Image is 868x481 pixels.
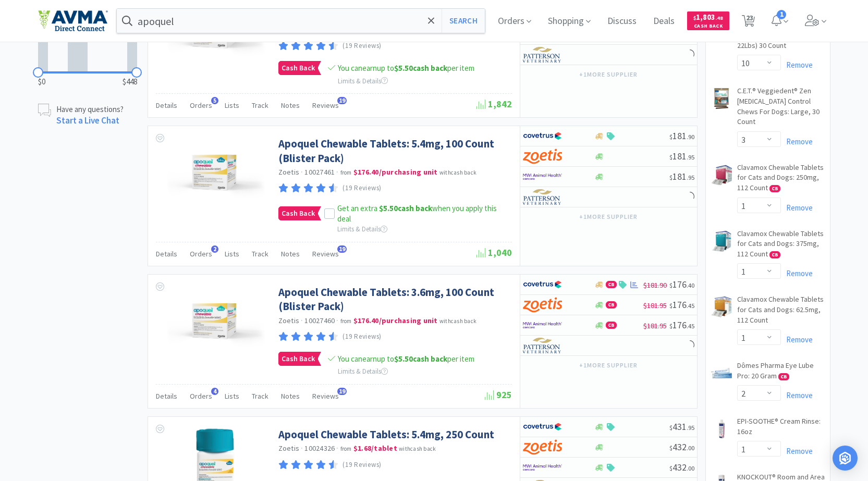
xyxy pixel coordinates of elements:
span: $5.50 [394,354,413,364]
img: f6b2451649754179b5b4e0c70c3f7cb0_2.png [523,169,562,184]
img: a673e5ab4e5e497494167fe422e9a3ab.png [523,297,562,313]
span: $181.95 [643,301,667,310]
span: · [336,316,338,325]
span: . 95 [687,424,694,431]
span: 181 [669,130,694,142]
span: 181 [669,150,694,162]
strong: cash back [394,63,447,73]
a: Zoetis [278,167,300,177]
strong: $176.40 / purchasing unit [353,167,438,177]
span: from [340,317,352,325]
span: Track [252,101,268,110]
span: You can earn up to per item [338,354,474,364]
a: Zoetis [278,443,300,453]
div: Open Intercom Messenger [833,446,858,471]
img: a673e5ab4e5e497494167fe422e9a3ab.png [523,149,562,164]
span: . 40 [687,281,694,289]
span: Details [156,101,177,110]
span: 19 [337,245,347,253]
span: 10027461 [304,167,335,177]
span: 176 [669,319,694,331]
span: . 95 [687,174,694,181]
span: $ [669,322,673,330]
img: a673e5ab4e5e497494167fe422e9a3ab.png [523,439,562,455]
span: from [340,445,352,452]
a: Start a Live Chat [56,115,119,126]
span: Orders [190,391,212,401]
a: Deals [649,17,679,26]
img: 77fca1acd8b6420a9015268ca798ef17_1.png [523,128,562,144]
a: Remove [781,268,813,278]
a: Remove [781,137,813,146]
a: Zoetis [278,316,300,325]
span: with cash back [439,317,476,325]
input: Search by item, sku, manufacturer, ingredient, size... [117,9,485,33]
span: 181 [669,170,694,182]
span: Details [156,391,177,401]
span: · [336,443,338,453]
span: . 00 [687,464,694,472]
span: $181.95 [643,321,667,330]
a: Remove [781,203,813,213]
span: Notes [281,391,300,401]
img: c7294b203cd2444aae9dca46eeec11f0_314381.jpeg [711,88,732,109]
a: Remove [781,335,813,344]
span: Limits & Details [338,77,388,85]
span: Details [156,249,177,258]
span: Get an extra when you apply this deal [337,203,497,224]
img: ba70d7e480544eec84de6ec3295c1cc5_538478.png [165,137,266,204]
span: 1 [777,10,786,19]
span: CB [779,374,789,380]
button: +1more supplier [574,209,642,224]
span: 2 [211,245,218,253]
span: Notes [281,249,300,258]
strong: cash back [379,203,432,213]
span: $181.90 [643,280,667,290]
span: Cash Back [279,207,317,220]
span: Cash Back [693,23,723,30]
a: EPI-SOOTHE® Cream Rinse: 16oz [737,416,825,441]
strong: $176.40 / purchasing unit [353,316,438,325]
span: · [301,443,303,453]
span: Lists [225,249,239,258]
span: . 48 [715,15,723,21]
span: Reviews [312,101,339,110]
span: 176 [669,278,694,290]
a: $1,803.48Cash Back [687,7,729,35]
span: $ [669,424,673,431]
img: 64059d987dac49af8d74be40ea8b07e4_584563.jpeg [711,363,732,384]
span: Reviews [312,249,339,258]
a: Clavamox Chewable Tablets for Cats and Dogs: 62.5mg, 112 Count [737,294,825,329]
span: Cash Back [279,352,317,365]
strong: $1.68 / tablet [353,443,397,453]
a: C.E.T.® Veggiedent® Zen [MEDICAL_DATA] Control Chews For Dogs: Large, 30 Count [737,86,825,131]
span: $5.50 [394,63,413,73]
img: b8e7cab9bdca4521b2a51a73cd2a56dd_454208.jpeg [711,165,732,186]
span: CB [770,252,780,258]
span: Reviews [312,391,339,401]
span: 5 [211,97,218,104]
a: Apoquel Chewable Tablets: 5.4mg, 100 Count (Blister Pack) [278,137,509,165]
span: Track [252,249,268,258]
button: Search [442,9,485,33]
p: (19 Reviews) [343,183,382,194]
a: Remove [781,60,813,70]
img: 77fca1acd8b6420a9015268ca798ef17_1.png [523,277,562,292]
span: $ [669,281,673,289]
span: Notes [281,101,300,110]
span: Lists [225,101,239,110]
span: $ [669,174,673,181]
span: . 45 [687,322,694,330]
span: 925 [485,389,512,401]
span: 1,842 [476,98,512,110]
span: Cash Back [279,61,317,75]
img: f5e969b455434c6296c6d81ef179fa71_3.png [523,189,562,205]
img: e4e33dab9f054f5782a47901c742baa9_102.png [38,10,108,32]
span: 432 [669,441,694,453]
span: $ [669,302,673,310]
span: CB [770,186,780,192]
span: $ [693,15,696,21]
span: 432 [669,461,694,473]
a: Remove [781,390,813,400]
span: $448 [123,76,137,88]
